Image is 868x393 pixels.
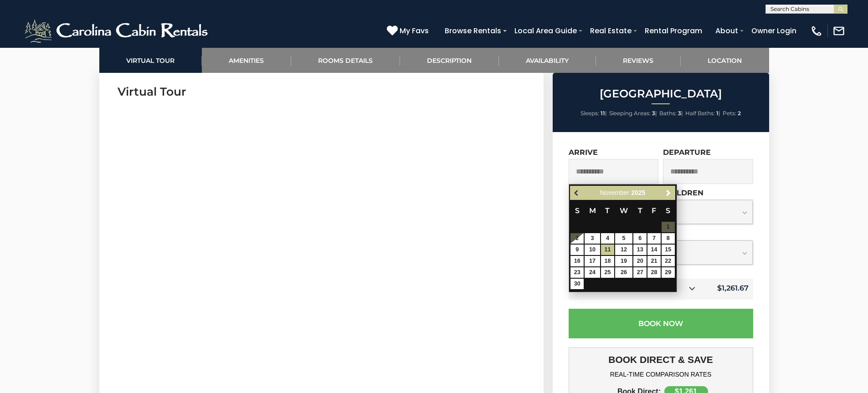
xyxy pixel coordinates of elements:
span: Baths: [659,110,677,117]
strong: 2 [738,110,741,117]
span: Previous [573,189,580,197]
li: | [609,107,657,119]
span: 2025 [631,189,645,196]
a: Previous [571,187,582,199]
a: 24 [585,267,600,278]
a: 11 [601,245,614,255]
span: Sleeps: [580,110,599,117]
span: My Favs [400,25,429,36]
a: 7 [647,233,661,244]
strong: 3 [678,110,681,117]
span: Tuesday [605,206,610,215]
a: 14 [647,245,661,255]
a: 4 [601,233,614,244]
a: 3 [585,233,600,244]
a: Next [663,187,674,199]
a: 20 [633,256,647,266]
a: 12 [615,245,632,255]
a: Rental Program [640,23,707,39]
a: Location [681,48,769,73]
a: Real Estate [586,23,636,39]
li: | [659,107,683,119]
strong: 11 [601,110,605,117]
a: Local Area Guide [510,23,581,39]
a: 6 [633,233,647,244]
a: 2 [570,233,584,244]
span: Sunday [575,206,580,215]
a: 28 [647,267,661,278]
a: 8 [662,233,675,244]
a: Rooms Details [291,48,400,73]
span: November [600,189,630,196]
span: Wednesday [620,206,628,215]
a: 26 [615,267,632,278]
a: 21 [647,256,661,266]
strong: 1 [716,110,719,117]
td: $1,261.67 [703,279,753,300]
h2: [GEOGRAPHIC_DATA] [555,88,767,100]
a: 25 [601,267,614,278]
h3: Virtual Tour [118,84,525,100]
img: mail-regular-white.png [832,25,845,37]
a: 16 [570,256,584,266]
span: Pets: [723,110,736,117]
a: Browse Rentals [440,23,506,39]
a: Owner Login [747,23,801,39]
h3: BOOK DIRECT & SAVE [575,354,746,365]
span: Saturday [666,206,670,215]
span: Friday [652,206,656,215]
strong: 3 [652,110,655,117]
a: 10 [585,245,600,255]
label: Children [663,189,704,197]
a: My Favs [387,25,431,37]
label: Arrive [569,148,598,157]
a: 30 [570,279,584,289]
label: Departure [663,148,711,157]
a: Description [400,48,499,73]
a: 22 [662,256,675,266]
a: 19 [615,256,632,266]
li: | [685,107,720,119]
span: Thursday [638,206,642,215]
span: Monday [589,206,596,215]
a: 17 [585,256,600,266]
button: Book Now [569,309,753,338]
a: 23 [570,267,584,278]
h4: REAL-TIME COMPARISON RATES [575,371,746,378]
a: About [711,23,743,39]
img: White-1-2.png [23,17,212,45]
a: 18 [601,256,614,266]
a: Reviews [596,48,681,73]
a: 5 [615,233,632,244]
a: Virtual Tour [99,48,202,73]
span: Next [665,189,672,197]
a: Amenities [202,48,291,73]
a: 15 [662,245,675,255]
a: 9 [570,245,584,255]
a: 27 [633,267,647,278]
span: Sleeping Areas: [609,110,651,117]
span: Half Baths: [685,110,715,117]
li: | [580,107,607,119]
iframe: YouTube video player [118,109,506,327]
a: 13 [633,245,647,255]
a: Availability [499,48,596,73]
img: phone-regular-white.png [810,25,823,37]
a: 29 [662,267,675,278]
